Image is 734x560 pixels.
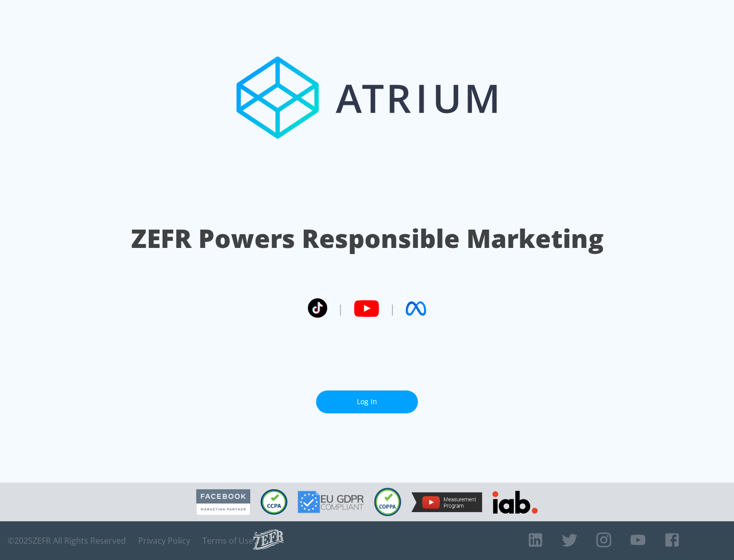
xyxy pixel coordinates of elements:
img: CCPA Compliant [260,489,287,515]
a: Terms of Use [202,536,253,546]
span: © 2025 ZEFR All Rights Reserved [8,536,126,546]
img: Facebook Marketing Partner [196,489,250,515]
img: IAB [492,491,538,514]
img: YouTube Measurement Program [411,492,482,512]
a: Log In [316,390,418,413]
img: COPPA Compliant [374,488,401,516]
h1: ZEFR Powers Responsible Marketing [131,221,604,256]
span: | [389,301,396,316]
a: Privacy Policy [138,536,190,546]
span: | [337,301,344,316]
img: GDPR Compliant [298,491,364,513]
